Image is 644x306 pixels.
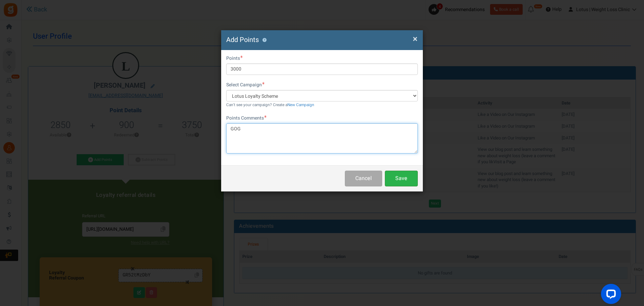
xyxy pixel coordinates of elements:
label: Points Comments [226,115,267,122]
span: × [413,33,417,45]
label: Points [226,55,243,62]
label: Select Campaign [226,82,265,88]
span: Add Points [226,35,259,45]
a: New Campaign [287,102,314,108]
button: Cancel [345,171,382,186]
button: Save [385,171,418,186]
button: ? [262,38,267,42]
small: Can't see your campaign? Create a [226,102,314,108]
